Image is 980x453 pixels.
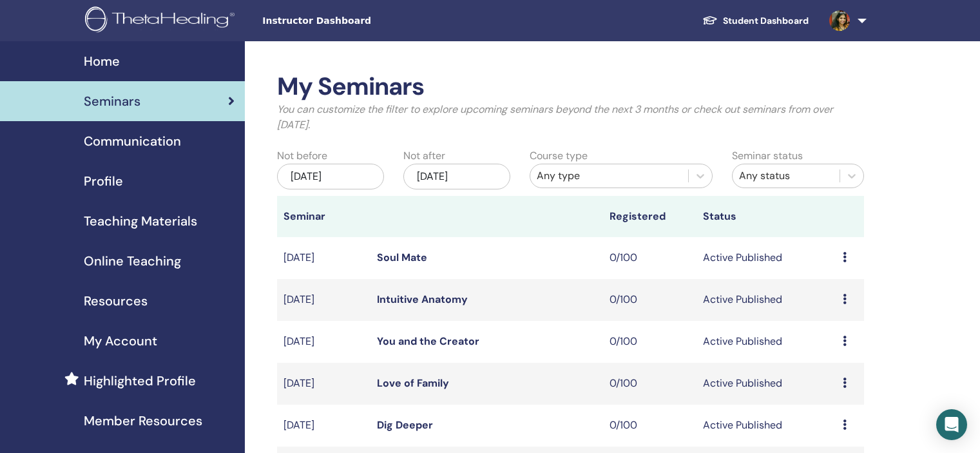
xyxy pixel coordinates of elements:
[697,321,836,363] td: Active Published
[84,251,181,271] span: Online Teaching
[277,405,370,447] td: [DATE]
[697,363,836,405] td: Active Published
[277,363,370,405] td: [DATE]
[603,196,697,237] th: Registered
[739,168,833,184] div: Any status
[84,92,140,111] span: Seminars
[702,15,718,26] img: graduation-cap-white.svg
[603,363,697,405] td: 0/100
[697,196,836,237] th: Status
[277,102,864,133] p: You can customize the filter to explore upcoming seminars beyond the next 3 months or check out s...
[84,131,181,151] span: Communication
[262,14,456,28] span: Instructor Dashboard
[697,279,836,321] td: Active Published
[377,376,449,390] a: Love of Family
[936,409,967,440] div: Open Intercom Messenger
[603,237,697,279] td: 0/100
[603,279,697,321] td: 0/100
[692,9,819,33] a: Student Dashboard
[85,6,239,35] img: logo.png
[84,171,123,191] span: Profile
[377,251,427,264] a: Soul Mate
[277,279,370,321] td: [DATE]
[697,405,836,447] td: Active Published
[277,237,370,279] td: [DATE]
[377,334,479,348] a: You and the Creator
[603,405,697,447] td: 0/100
[84,211,197,231] span: Teaching Materials
[537,168,682,184] div: Any type
[84,291,148,311] span: Resources
[377,418,433,432] a: Dig Deeper
[84,52,120,71] span: Home
[277,164,384,189] div: [DATE]
[829,10,850,31] img: default.jpg
[530,148,588,164] label: Course type
[403,148,445,164] label: Not after
[84,331,157,351] span: My Account
[277,321,370,363] td: [DATE]
[377,293,468,306] a: Intuitive Anatomy
[277,196,370,237] th: Seminar
[277,72,864,102] h2: My Seminars
[277,148,327,164] label: Not before
[403,164,510,189] div: [DATE]
[603,321,697,363] td: 0/100
[697,237,836,279] td: Active Published
[732,148,803,164] label: Seminar status
[84,411,202,430] span: Member Resources
[84,371,196,390] span: Highlighted Profile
